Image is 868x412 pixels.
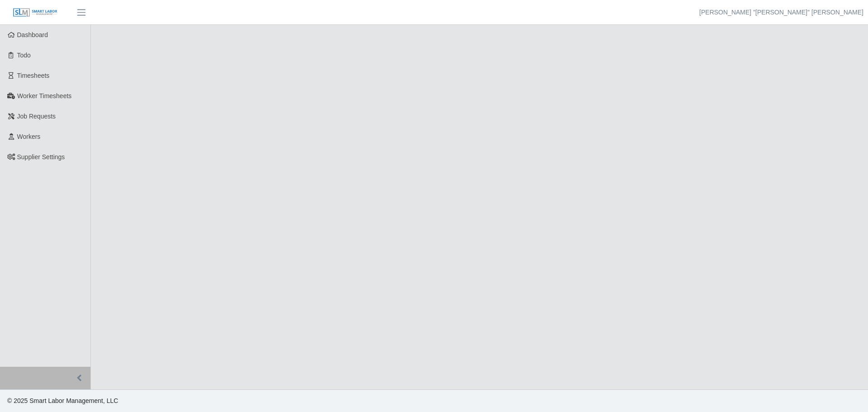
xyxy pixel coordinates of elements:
[17,72,50,79] span: Timesheets
[17,52,31,59] span: Todo
[699,8,863,17] a: [PERSON_NAME] "[PERSON_NAME]" [PERSON_NAME]
[17,31,48,38] span: Dashboard
[13,8,58,18] img: SLM Logo
[17,153,65,161] span: Supplier Settings
[17,92,71,99] span: Worker Timesheets
[7,397,118,404] span: © 2025 Smart Labor Management, LLC
[17,113,56,120] span: Job Requests
[17,133,41,140] span: Workers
